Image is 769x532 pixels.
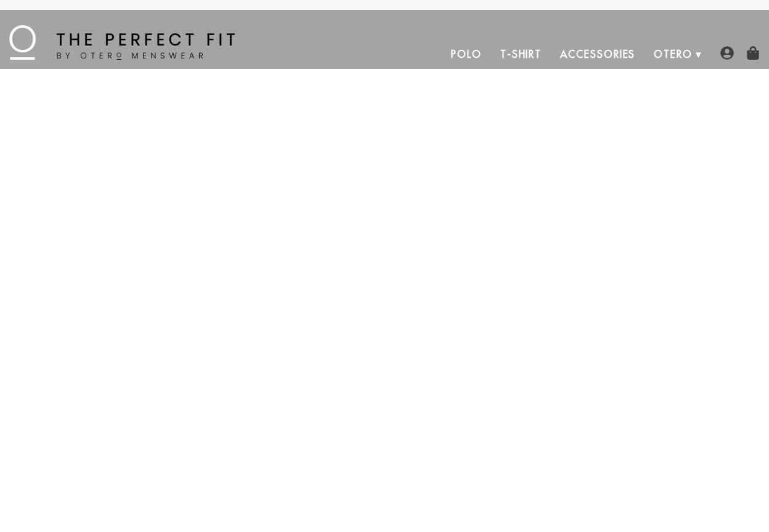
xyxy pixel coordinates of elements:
a: Accessories [551,39,645,69]
a: Polo [442,39,491,69]
a: T-Shirt [491,39,551,69]
img: user-account-icon.png [720,46,734,60]
a: Otero [645,39,702,69]
img: shopping-bag-icon.png [746,46,760,60]
img: The Perfect Fit - by Otero Menswear - Logo [9,25,235,60]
